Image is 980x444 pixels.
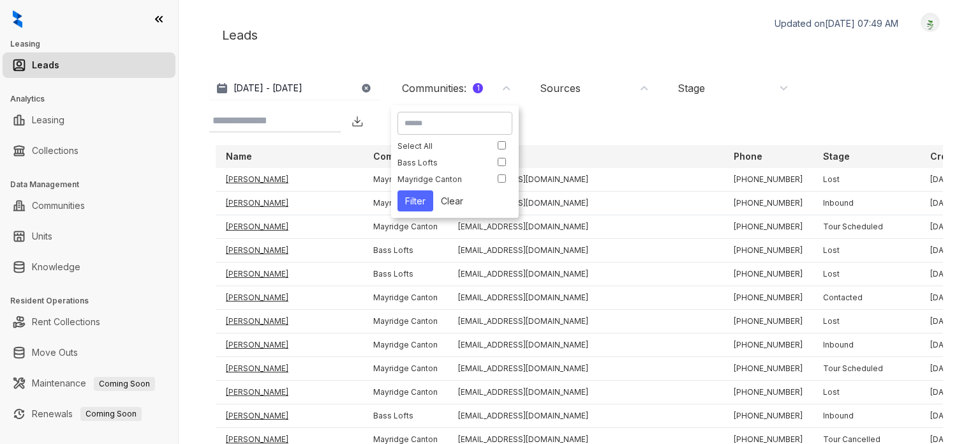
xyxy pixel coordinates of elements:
img: SearchIcon [327,116,338,126]
h3: Resident Operations [10,295,178,307]
td: [PERSON_NAME] [216,192,363,215]
td: Mayridge Canton [363,333,448,357]
td: Inbound [813,192,920,215]
img: UserAvatar [921,16,939,29]
td: [EMAIL_ADDRESS][DOMAIN_NAME] [448,168,724,192]
td: Lost [813,239,920,263]
td: [PHONE_NUMBER] [724,357,813,381]
span: Coming Soon [80,407,142,421]
li: Communities [3,193,175,218]
td: [PHONE_NUMBER] [724,239,813,263]
td: [PHONE_NUMBER] [724,286,813,310]
td: [PERSON_NAME] [216,333,363,357]
td: [EMAIL_ADDRESS][DOMAIN_NAME] [448,333,724,357]
td: Mayridge Canton [363,357,448,381]
li: Move Outs [3,340,175,365]
h3: Data Management [10,179,178,190]
td: [PERSON_NAME] [216,239,363,263]
td: [PERSON_NAME] [216,357,363,381]
div: Sources [540,81,581,95]
td: Mayridge Canton [363,286,448,310]
div: Stage [678,81,705,95]
td: [EMAIL_ADDRESS][DOMAIN_NAME] [448,239,724,263]
td: [EMAIL_ADDRESS][DOMAIN_NAME] [448,357,724,381]
span: Coming Soon [94,377,155,391]
td: [PHONE_NUMBER] [724,192,813,215]
td: [PHONE_NUMBER] [724,263,813,286]
td: Mayridge Canton [363,381,448,404]
td: [EMAIL_ADDRESS][DOMAIN_NAME] [448,263,724,286]
a: Communities [32,193,85,218]
h3: Leasing [10,38,178,50]
td: [PERSON_NAME] [216,404,363,428]
img: Download [351,115,364,128]
p: Updated on [DATE] 07:49 AM [775,17,898,30]
td: [PHONE_NUMBER] [724,168,813,192]
td: Contacted [813,286,920,310]
h3: Analytics [10,93,178,105]
td: Mayridge Canton [363,310,448,333]
td: [PERSON_NAME] [216,263,363,286]
td: [EMAIL_ADDRESS][DOMAIN_NAME] [448,215,724,239]
td: [PERSON_NAME] [216,310,363,333]
td: [PERSON_NAME] [216,381,363,404]
a: RenewalsComing Soon [32,401,142,427]
td: Mayridge Canton [363,192,448,215]
td: Inbound [813,404,920,428]
p: Name [226,150,252,163]
td: [PERSON_NAME] [216,215,363,239]
td: [EMAIL_ADDRESS][DOMAIN_NAME] [448,192,724,215]
p: [DATE] - [DATE] [234,82,302,95]
td: Tour Scheduled [813,215,920,239]
td: Mayridge Canton [363,215,448,239]
td: [PHONE_NUMBER] [724,333,813,357]
li: Knowledge [3,254,175,280]
div: Leads [209,13,949,57]
li: Rent Collections [3,309,175,335]
td: [PERSON_NAME] [216,168,363,192]
p: Phone [734,150,762,163]
button: [DATE] - [DATE] [209,77,382,100]
a: Rent Collections [32,309,100,335]
td: [EMAIL_ADDRESS][DOMAIN_NAME] [448,310,724,333]
a: Knowledge [32,254,80,280]
p: Created [930,150,967,163]
p: Stage [823,150,850,163]
div: Communities : [402,81,483,95]
td: Bass Lofts [363,263,448,286]
td: Bass Lofts [363,404,448,428]
button: Clear [433,190,471,211]
p: Community [373,150,424,163]
td: Tour Scheduled [813,357,920,381]
li: Leads [3,52,175,78]
td: Bass Lofts [363,239,448,263]
td: Mayridge Canton [363,168,448,192]
li: Maintenance [3,371,175,396]
li: Renewals [3,401,175,427]
td: Lost [813,168,920,192]
div: Select All [397,141,484,151]
td: [EMAIL_ADDRESS][DOMAIN_NAME] [448,286,724,310]
td: [PHONE_NUMBER] [724,381,813,404]
li: Leasing [3,107,175,133]
img: logo [13,10,22,28]
div: Bass Lofts [397,158,484,167]
td: [PHONE_NUMBER] [724,215,813,239]
li: Collections [3,138,175,164]
td: [PERSON_NAME] [216,286,363,310]
td: Lost [813,381,920,404]
a: Units [32,224,52,249]
td: Inbound [813,333,920,357]
td: [EMAIL_ADDRESS][DOMAIN_NAME] [448,381,724,404]
td: Lost [813,263,920,286]
td: [PHONE_NUMBER] [724,404,813,428]
button: Filter [397,190,433,211]
li: Units [3,224,175,249]
div: Mayridge Canton [397,174,484,184]
div: 1 [473,83,483,93]
td: [PHONE_NUMBER] [724,310,813,333]
a: Move Outs [32,340,78,365]
a: Leasing [32,107,64,133]
a: Collections [32,138,78,164]
a: Leads [32,52,59,78]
